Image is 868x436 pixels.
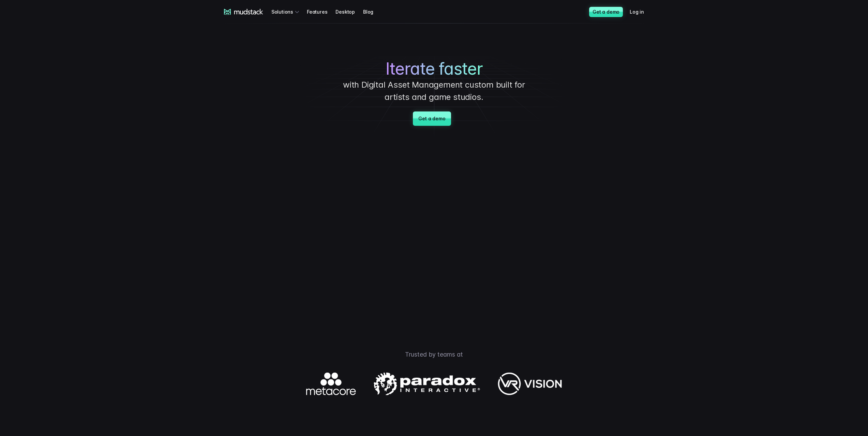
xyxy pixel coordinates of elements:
[413,111,451,126] a: Get a demo
[306,373,562,395] img: Logos of companies using mudstack.
[114,28,133,34] span: Job title
[8,123,79,129] span: Work with outsourced artists?
[386,59,483,79] span: Iterate faster
[307,5,335,18] a: Features
[2,124,6,128] input: Work with outsourced artists?
[332,79,536,103] p: with Digital Asset Management custom built for artists and game studios.
[630,5,652,18] a: Log in
[271,5,301,18] div: Solutions
[589,7,623,17] a: Get a demo
[195,350,673,359] p: Trusted by teams at
[335,5,363,18] a: Desktop
[363,5,381,18] a: Blog
[114,56,146,62] span: Art team size
[224,9,263,15] a: mudstack logo
[114,0,139,6] span: Last name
